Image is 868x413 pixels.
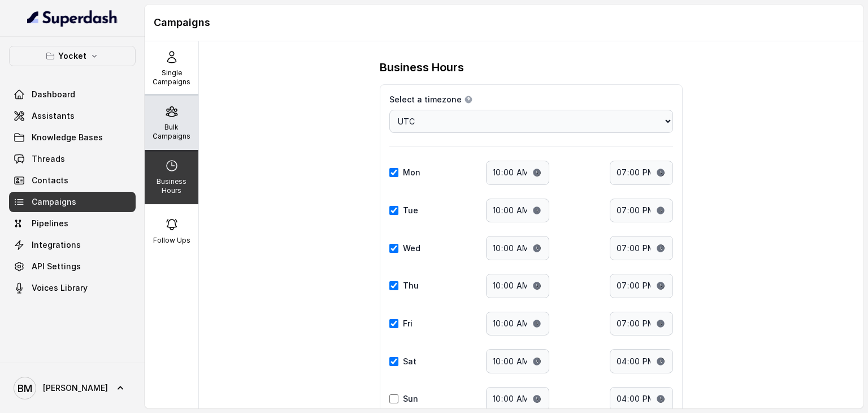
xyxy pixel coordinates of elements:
[9,84,136,105] a: Dashboard
[154,14,854,32] h1: Campaigns
[389,94,462,105] span: Select a timezone
[149,123,194,141] p: Bulk Campaigns
[403,205,418,216] label: Tue
[9,46,136,66] button: Yocket
[9,106,136,126] a: Assistants
[9,213,136,234] a: Pipelines
[32,110,75,122] span: Assistants
[380,59,464,75] h3: Business Hours
[464,95,473,104] button: Select a timezone
[32,261,81,272] span: API Settings
[9,372,136,404] a: [PERSON_NAME]
[32,89,75,100] span: Dashboard
[9,278,136,298] a: Voices Library
[403,318,413,329] label: Fri
[403,280,419,291] label: Thu
[9,127,136,148] a: Knowledge Bases
[32,239,81,251] span: Integrations
[43,382,108,394] span: [PERSON_NAME]
[9,170,136,191] a: Contacts
[32,218,68,229] span: Pipelines
[9,149,136,169] a: Threads
[32,282,88,294] span: Voices Library
[153,236,190,245] p: Follow Ups
[403,393,418,405] label: Sun
[9,235,136,255] a: Integrations
[403,167,420,178] label: Mon
[32,196,76,208] span: Campaigns
[149,68,194,87] p: Single Campaigns
[9,192,136,212] a: Campaigns
[58,49,86,63] p: Yocket
[149,177,194,195] p: Business Hours
[403,356,416,367] label: Sat
[27,9,118,27] img: light.svg
[403,243,420,254] label: Wed
[32,132,103,143] span: Knowledge Bases
[32,153,65,165] span: Threads
[32,175,68,186] span: Contacts
[18,382,32,394] text: BM
[9,256,136,277] a: API Settings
